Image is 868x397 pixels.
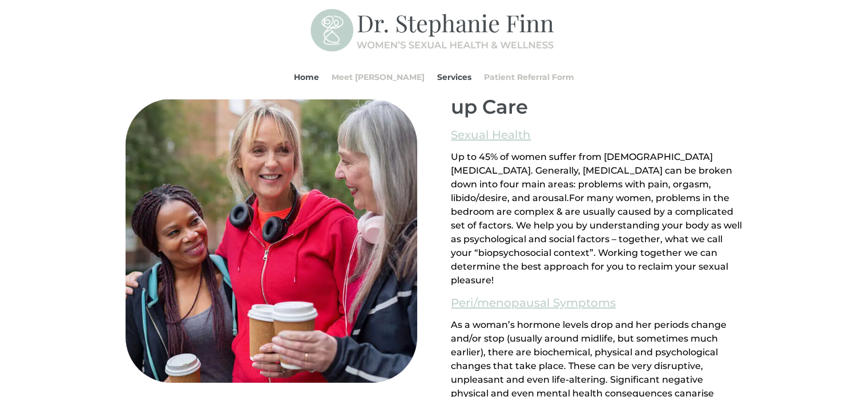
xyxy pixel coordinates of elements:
div: Page 1 [451,150,742,287]
img: All-Ages-Pleasure-MD-Ontario-Women-Sexual-Health-and-Wellness [126,99,417,383]
span: Up to 45% of women suffer from [DEMOGRAPHIC_DATA] [MEDICAL_DATA]. Generally, [MEDICAL_DATA] can b... [451,151,732,203]
a: Patient Referral Form [484,55,574,99]
a: Sexual Health [451,125,531,145]
a: Peri/menopausal Symptoms [451,293,616,312]
a: Services [437,55,471,99]
span: For many women, problems in the bedroom are complex & are usually caused by a complicated set of ... [451,193,742,286]
a: Home [294,55,319,99]
a: Meet [PERSON_NAME] [332,55,425,99]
